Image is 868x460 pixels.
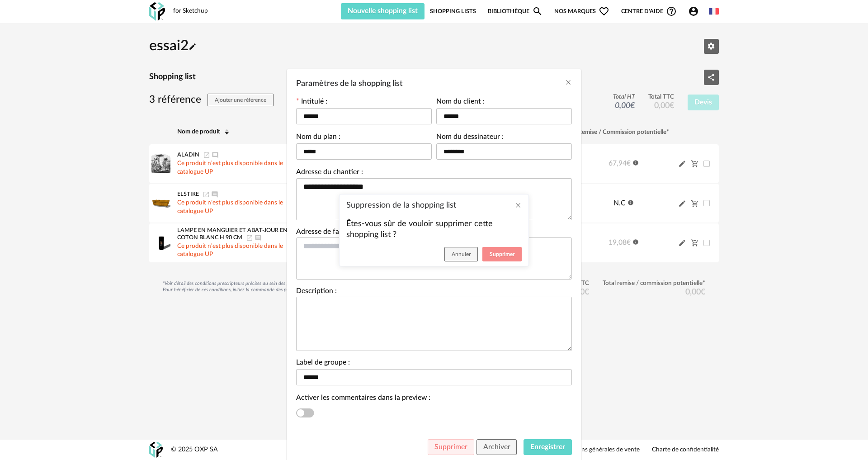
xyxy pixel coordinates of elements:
[452,251,471,257] span: Annuler
[482,247,522,261] button: Supprimer
[490,251,514,257] span: Supprimer
[346,218,522,240] p: Êtes-vous sûr de vouloir supprimer cette shopping list ?
[514,201,522,211] button: Close
[444,247,478,261] button: Annuler
[346,201,456,209] span: Suppression de la shopping list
